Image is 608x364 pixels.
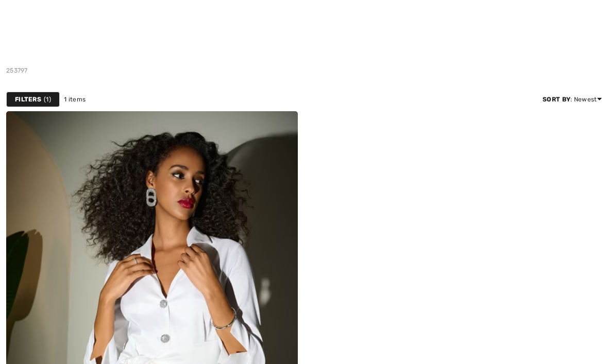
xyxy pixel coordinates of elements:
[543,96,570,103] strong: Sort By
[64,95,86,104] span: 1 items
[44,95,51,104] span: 1
[543,95,602,104] div: : Newest
[6,67,28,74] a: 253797
[15,95,41,104] strong: Filters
